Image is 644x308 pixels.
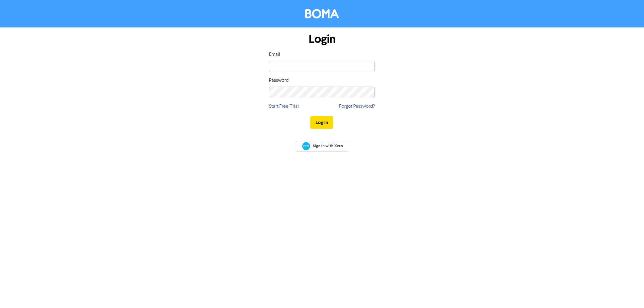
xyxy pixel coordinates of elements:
h1: Login [269,32,375,46]
span: Sign In with Xero [313,143,343,149]
img: BOMA Logo [305,9,339,18]
a: Forgot Password? [339,103,375,110]
label: Email [269,51,280,58]
img: Xero logo [302,142,310,150]
label: Password [269,77,289,84]
a: Sign In with Xero [296,141,348,151]
button: Log In [310,116,333,129]
a: Start Free Trial [269,103,299,110]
